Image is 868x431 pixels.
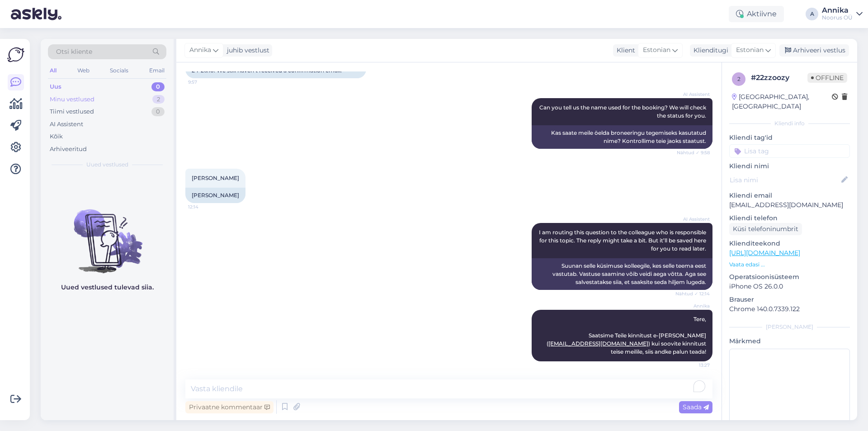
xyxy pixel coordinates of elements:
[41,193,174,275] img: No chats
[151,107,165,116] div: 0
[75,65,91,76] div: Web
[736,45,764,55] span: Estonian
[729,223,802,235] div: Küsi telefoninumbrit
[532,258,712,290] div: Suunan selle küsimuse kolleegile, kes selle teema eest vastutab. Vastuse saamine võib veidi aega ...
[729,323,850,331] div: [PERSON_NAME]
[56,47,92,57] span: Otsi kliente
[806,8,818,20] div: A
[729,282,850,291] p: iPhone OS 26.0.0
[675,290,710,297] span: Nähtud ✓ 12:14
[61,283,154,292] p: Uued vestlused tulevad siia.
[729,213,850,223] p: Kliendi telefon
[822,14,853,21] div: Noorus OÜ
[676,91,710,98] span: AI Assistent
[676,216,710,223] span: AI Assistent
[539,229,708,252] span: I am routing this question to the colleague who is responsible for this topic. The reply might ta...
[729,119,850,128] div: Kliendi info
[50,82,61,91] div: Uus
[729,295,850,304] p: Brauser
[548,340,648,347] a: [EMAIL_ADDRESS][DOMAIN_NAME]
[729,144,850,158] input: Lisa tag
[188,204,222,210] span: 12:14
[185,188,245,203] div: [PERSON_NAME]
[690,46,728,55] div: Klienditugi
[189,45,211,55] span: Annika
[729,260,850,269] p: Vaata edasi ...
[643,45,670,55] span: Estonian
[50,107,94,116] div: Tiimi vestlused
[108,65,130,76] div: Socials
[822,7,853,14] div: Annika
[86,161,128,169] span: Uued vestlused
[532,125,712,149] div: Kas saate meile öelda broneeringu tegemiseks kasutatud nime? Kontrollime teie jaoks staatust.
[822,7,863,21] a: AnnikaNoorus OÜ
[676,362,710,369] span: 13:27
[729,6,784,22] div: Aktiivne
[152,95,165,104] div: 2
[539,104,708,119] span: Can you tell us the name used for the booking? We will check the status for you.
[729,272,850,282] p: Operatsioonisüsteem
[223,46,269,55] div: juhib vestlust
[729,239,850,248] p: Klienditeekond
[48,65,58,76] div: All
[50,95,94,104] div: Minu vestlused
[729,249,800,257] a: [URL][DOMAIN_NAME]
[192,175,239,181] span: [PERSON_NAME]
[676,303,710,309] span: Annika
[729,191,850,200] p: Kliendi email
[729,336,850,346] p: Märkmed
[7,46,24,63] img: Askly Logo
[50,132,63,141] div: Kõik
[729,161,850,171] p: Kliendi nimi
[185,401,274,413] div: Privaatne kommentaar
[729,133,850,142] p: Kliendi tag'id
[188,79,222,85] span: 9:57
[50,145,87,154] div: Arhiveeritud
[613,46,635,55] div: Klient
[730,175,840,185] input: Lisa nimi
[185,379,712,398] textarea: To enrich screen reader interactions, please activate Accessibility in Grammarly extension settings
[50,120,83,129] div: AI Assistent
[147,65,166,76] div: Email
[676,149,710,156] span: Nähtud ✓ 9:58
[729,200,850,210] p: [EMAIL_ADDRESS][DOMAIN_NAME]
[151,82,165,91] div: 0
[807,73,847,83] span: Offline
[547,316,708,355] span: Tere, Saatsime Teile kinnitust e-[PERSON_NAME] ( ) kui soovite kinnitust teise meilile, siis andk...
[779,44,849,57] div: Arhiveeri vestlus
[683,403,709,411] span: Saada
[737,76,741,82] span: 2
[751,72,807,83] div: # 22zzoozy
[732,92,832,111] div: [GEOGRAPHIC_DATA], [GEOGRAPHIC_DATA]
[729,304,850,314] p: Chrome 140.0.7339.122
